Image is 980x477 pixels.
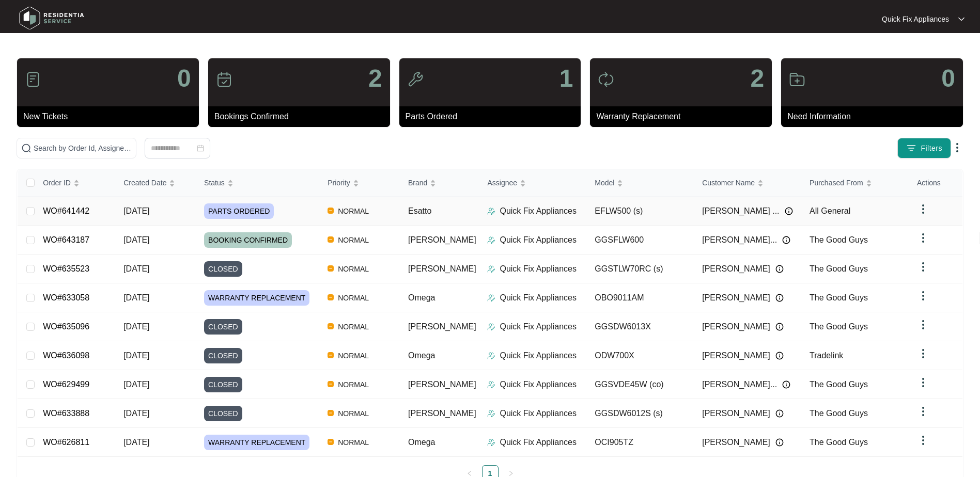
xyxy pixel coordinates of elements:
p: Quick Fix Appliances [500,378,577,391]
span: Brand [408,177,427,188]
td: OCI905TZ [586,428,694,457]
img: Info icon [782,236,790,244]
span: [DATE] [123,206,149,215]
p: Quick Fix Appliances [500,234,577,246]
th: Brand [400,169,479,197]
img: icon [598,71,614,88]
span: Status [204,177,225,188]
img: dropdown arrow [917,232,929,244]
img: icon [407,71,424,88]
th: Priority [319,169,400,197]
span: The Good Guys [810,293,868,302]
span: Priority [328,177,350,188]
span: CLOSED [204,348,242,363]
img: search-icon [21,143,32,153]
th: Customer Name [694,169,801,197]
img: residentia service logo [15,3,88,34]
img: filter icon [906,143,916,153]
img: icon [789,71,805,88]
span: NORMAL [334,321,373,333]
span: NORMAL [334,378,373,391]
img: Info icon [775,438,784,447]
span: [PERSON_NAME] [702,321,770,333]
img: Info icon [775,294,784,302]
span: CLOSED [204,406,242,421]
p: Quick Fix Appliances [500,407,577,420]
img: Assigner Icon [487,236,495,244]
span: NORMAL [334,205,373,217]
th: Status [196,169,319,197]
th: Actions [909,169,962,197]
span: [DATE] [123,264,149,273]
span: NORMAL [334,436,373,449]
p: Quick Fix Appliances [500,292,577,304]
td: GGSDW6012S (s) [586,399,694,428]
span: BOOKING CONFIRMED [204,232,292,248]
span: Created Date [123,177,166,188]
span: [PERSON_NAME] [702,436,770,449]
img: Vercel Logo [328,236,334,243]
td: GGSFLW600 [586,226,694,255]
span: [PERSON_NAME] [408,264,476,273]
img: Vercel Logo [328,208,334,214]
span: [PERSON_NAME]... [702,234,777,246]
th: Assignee [479,169,586,197]
span: [PERSON_NAME] [702,292,770,304]
img: dropdown arrow [951,141,963,154]
img: Vercel Logo [328,323,334,329]
img: dropdown arrow [917,405,929,418]
span: NORMAL [334,263,373,275]
span: [PERSON_NAME] ... [702,205,779,217]
span: [PERSON_NAME] [408,322,476,331]
img: dropdown arrow [917,261,929,273]
span: [PERSON_NAME] [408,235,476,244]
img: Info icon [775,323,784,331]
input: Search by Order Id, Assignee Name, Customer Name, Brand and Model [34,142,132,154]
img: Info icon [775,352,784,360]
span: [PERSON_NAME] [702,349,770,362]
th: Model [586,169,694,197]
p: Quick Fix Appliances [500,349,577,362]
span: The Good Guys [810,235,868,244]
span: WARRANTY REPLACEMENT [204,290,309,306]
p: Quick Fix Appliances [882,14,949,24]
p: Quick Fix Appliances [500,205,577,217]
span: The Good Guys [810,438,868,447]
a: WO#633058 [43,293,89,302]
span: [DATE] [123,322,149,331]
img: Info icon [782,380,790,389]
a: WO#629499 [43,380,89,389]
p: Quick Fix Appliances [500,436,577,449]
p: 0 [941,66,955,91]
span: [DATE] [123,380,149,389]
p: Bookings Confirmed [214,110,390,123]
a: WO#643187 [43,235,89,244]
img: Vercel Logo [328,410,334,416]
img: dropdown arrow [917,319,929,331]
span: [DATE] [123,409,149,418]
img: icon [25,71,41,88]
img: Assigner Icon [487,380,495,389]
span: right [508,470,514,476]
img: Info icon [785,207,793,215]
span: [DATE] [123,293,149,302]
img: Vercel Logo [328,381,334,387]
a: WO#635096 [43,322,89,331]
td: GGSTLW70RC (s) [586,255,694,283]
button: filter iconFilters [897,138,951,158]
span: Omega [408,438,435,447]
p: Quick Fix Appliances [500,263,577,275]
span: Order ID [43,177,71,188]
span: Filters [921,143,942,154]
span: All General [810,206,850,215]
span: Customer Name [702,177,755,188]
span: The Good Guys [810,409,868,418]
span: The Good Guys [810,380,868,389]
img: dropdown arrow [958,17,965,22]
span: [DATE] [123,438,149,447]
img: Assigner Icon [487,265,495,273]
span: Assignee [487,177,517,188]
span: WARRANTY REPLACEMENT [204,435,309,450]
img: Vercel Logo [328,265,334,272]
img: dropdown arrow [917,376,929,389]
